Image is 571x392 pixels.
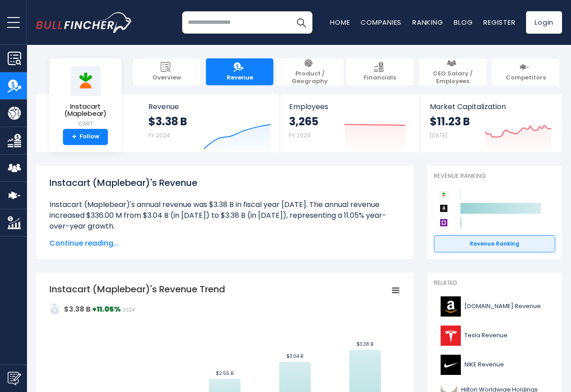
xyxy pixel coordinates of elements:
[227,74,253,82] span: Revenue
[276,58,343,85] a: Product / Geography
[439,355,462,375] img: NKE logo
[434,323,555,348] a: Tesla Revenue
[438,217,449,228] img: Wayfair competitors logo
[434,352,555,377] a: NIKE Revenue
[361,18,401,27] a: Companies
[49,238,400,249] span: Continue reading...
[281,70,339,85] span: Product / Geography
[63,129,108,145] a: +Follow
[289,132,311,139] small: FY 2024
[148,115,187,128] strong: $3.38 B
[289,102,411,111] span: Employees
[438,189,449,200] img: Instacart (Maplebear) competitors logo
[92,304,121,314] strong: +11.05%
[139,94,280,152] a: Revenue $3.38 B FY 2024
[439,296,462,317] img: AMZN logo
[434,172,555,180] p: Revenue Ranking
[424,70,482,85] span: CEO Salary / Employees
[483,18,515,27] a: Register
[133,58,201,85] a: Overview
[438,203,449,214] img: Amazon.com competitors logo
[419,58,486,85] a: CEO Salary / Employees
[122,307,134,313] span: 2024
[280,94,420,152] a: Employees 3,265 FY 2024
[49,304,60,314] img: addasd
[64,304,91,314] strong: $3.38 B
[364,74,396,82] span: Financials
[216,370,233,377] text: $2.55 B
[49,283,225,295] tspan: Instacart (Maplebear)'s Revenue Trend
[430,102,552,111] span: Market Capitalization
[148,132,170,139] small: FY 2024
[526,11,562,34] a: Login
[36,12,133,33] img: bullfincher logo
[290,11,312,34] button: Search
[72,133,76,141] strong: +
[506,74,546,82] span: Competitors
[434,294,555,319] a: [DOMAIN_NAME] Revenue
[492,58,559,85] a: Competitors
[439,326,462,346] img: TSLA logo
[421,94,561,152] a: Market Capitalization $11.23 B [DATE]
[289,115,318,128] strong: 3,265
[49,176,400,189] h1: Instacart (Maplebear)'s Revenue
[357,341,373,348] text: $3.38 B
[434,235,555,252] a: Revenue Ranking
[454,18,473,27] a: Blog
[330,18,350,27] a: Home
[412,18,443,27] a: Ranking
[56,66,115,129] a: Instacart (Maplebear) CART
[430,132,447,139] small: [DATE]
[286,353,303,360] text: $3.04 B
[57,103,114,118] span: Instacart (Maplebear)
[434,279,555,287] p: Related
[346,58,414,85] a: Financials
[206,58,273,85] a: Revenue
[36,12,133,33] a: Go to homepage
[49,199,400,232] li: Instacart (Maplebear)'s annual revenue was $3.38 B in fiscal year [DATE]. The annual revenue incr...
[152,74,181,82] span: Overview
[148,102,271,111] span: Revenue
[430,115,470,128] strong: $11.23 B
[57,120,114,128] small: CART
